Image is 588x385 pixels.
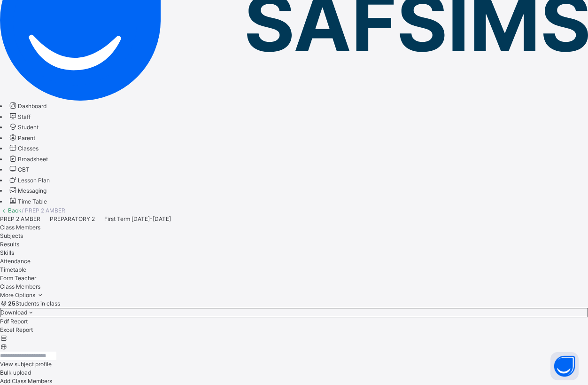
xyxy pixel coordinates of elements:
a: Student [8,124,39,131]
span: Student [18,124,39,131]
a: Dashboard [8,102,46,110]
span: Download [0,309,27,316]
a: Lesson Plan [8,177,50,184]
span: Staff [18,113,31,120]
span: First Term [DATE]-[DATE] [104,215,171,222]
span: Time Table [18,198,47,205]
a: Parent [8,134,35,141]
a: CBT [8,166,30,173]
span: Broadsheet [18,156,48,163]
span: PREPARATORY 2 [50,215,95,222]
span: Students in class [8,300,60,307]
span: Classes [18,145,39,152]
a: Back [8,207,22,214]
a: Time Table [8,198,47,205]
span: Parent [18,134,35,141]
a: Classes [8,145,39,152]
a: Staff [8,113,31,120]
span: / PREP 2 AMBER [22,207,65,214]
span: CBT [18,166,30,173]
a: Messaging [8,187,46,194]
span: Messaging [18,187,46,194]
button: Open asap [550,352,579,380]
span: Lesson Plan [18,177,50,184]
span: Dashboard [18,102,46,110]
a: Broadsheet [8,156,48,163]
b: 25 [8,300,15,307]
